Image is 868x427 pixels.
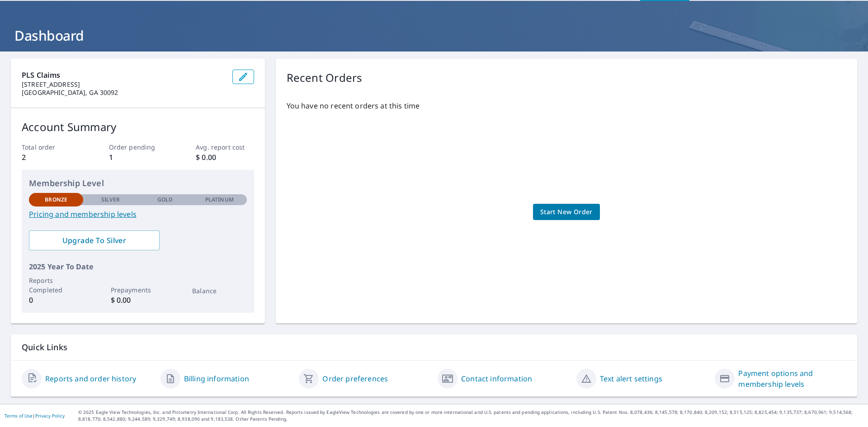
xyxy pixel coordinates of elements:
a: Payment options and membership levels [738,368,846,389]
p: [GEOGRAPHIC_DATA], GA 30092 [22,89,225,97]
a: Billing information [184,373,249,384]
p: Recent Orders [287,70,363,86]
p: Gold [157,196,173,204]
a: Upgrade To Silver [29,230,160,250]
p: $ 0.00 [196,152,254,163]
p: Silver [101,196,120,204]
p: © 2025 Eagle View Technologies, Inc. and Pictometry International Corp. All Rights Reserved. Repo... [78,409,863,422]
p: You have no recent orders at this time [287,100,846,111]
p: | [5,413,65,418]
h1: Dashboard [11,26,857,45]
p: Reports Completed [29,276,83,295]
a: Terms of Use [5,413,33,419]
p: 2 [22,152,80,163]
p: 2025 Year To Date [29,261,247,272]
p: 1 [109,152,167,163]
span: Upgrade To Silver [36,235,152,245]
a: Pricing and membership levels [29,209,247,220]
a: Text alert settings [600,373,662,384]
p: Bronze [45,196,67,204]
a: Contact information [461,373,532,384]
p: 0 [29,295,83,305]
a: Start New Order [533,204,600,221]
p: PLS Claims [22,70,225,80]
p: Order pending [109,142,167,152]
p: Platinum [205,196,234,204]
p: Membership Level [29,177,247,189]
p: Account Summary [22,119,254,135]
p: Prepayments [111,285,165,295]
span: Start New Order [540,206,593,218]
p: Avg. report cost [196,142,254,152]
p: [STREET_ADDRESS] [22,80,225,89]
a: Reports and order history [45,373,136,384]
p: Balance [192,286,246,296]
p: Quick Links [22,342,846,353]
a: Order preferences [322,373,388,384]
a: Privacy Policy [35,413,65,419]
p: Total order [22,142,80,152]
p: $ 0.00 [111,295,165,305]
